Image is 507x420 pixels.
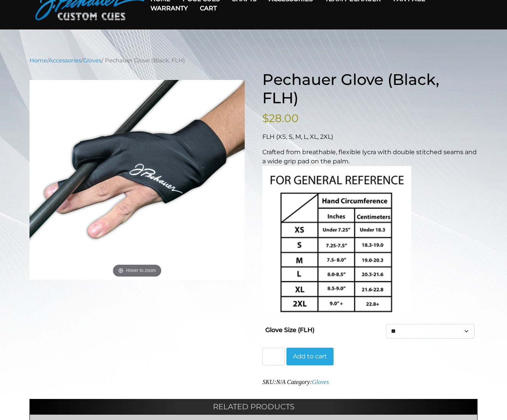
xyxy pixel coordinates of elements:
a: black-gloveHover to zoom [29,80,245,280]
a: Accessories [49,57,81,64]
label: Glove Size (FLH) [265,324,314,336]
span: Category: [287,379,329,385]
span: N/A [276,379,286,385]
bdi: 28.00 [262,112,299,125]
p: Crafted from breathable, flexible lycra with double stitched seams and a wide grip pad on the palm. [262,148,478,315]
span: SKU: [262,379,285,385]
a: Home [29,57,47,64]
p: FLH (XS, S, M, L, XL, 2XL) [262,132,478,142]
h1: Pechauer Glove (Black, FLH) [262,70,478,107]
img: black-glove [29,80,245,280]
button: Add to cart [286,348,334,365]
a: Gloves [312,379,329,385]
a: Gloves [83,57,101,64]
input: Product quantity [262,348,285,365]
span: $ [262,112,269,125]
nav: Breadcrumb [29,56,478,65]
h2: Related products [29,399,478,414]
